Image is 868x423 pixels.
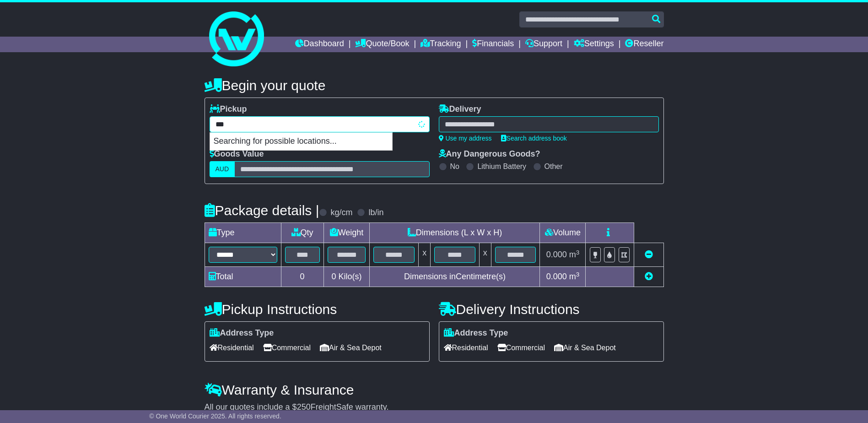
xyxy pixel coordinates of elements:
td: 0 [281,267,323,287]
span: Air & Sea Depot [554,341,616,355]
span: Residential [210,341,254,355]
a: Add new item [645,272,653,281]
sup: 3 [576,249,580,256]
td: Total [205,267,281,287]
typeahead: Please provide city [210,116,430,132]
span: 0.000 [546,272,567,281]
a: Dashboard [295,37,344,52]
a: Reseller [625,37,663,52]
td: Dimensions (L x W x H) [370,223,540,243]
label: lb/in [368,208,383,218]
label: Goods Value [210,149,264,159]
a: Tracking [421,37,461,52]
h4: Package details | [205,203,319,218]
td: Kilo(s) [323,267,370,287]
h4: Warranty & Insurance [205,382,664,397]
span: 250 [297,402,311,412]
a: Remove this item [645,250,653,259]
a: Settings [574,37,614,52]
td: x [419,243,431,267]
a: Quote/Book [355,37,409,52]
span: Air & Sea Depot [320,341,382,355]
label: No [450,162,459,171]
label: Address Type [210,328,274,338]
span: 0 [331,272,336,281]
label: AUD [210,161,235,177]
a: Use my address [439,135,492,142]
label: Delivery [439,104,481,114]
td: Type [205,223,281,243]
label: Address Type [444,328,508,338]
h4: Begin your quote [205,78,664,93]
h4: Delivery Instructions [439,302,664,317]
span: Commercial [497,341,545,355]
sup: 3 [576,271,580,278]
td: Qty [281,223,323,243]
h4: Pickup Instructions [205,302,430,317]
td: Dimensions in Centimetre(s) [370,267,540,287]
span: © One World Courier 2025. All rights reserved. [149,412,281,420]
label: Lithium Battery [477,162,526,171]
span: 0.000 [546,250,567,259]
label: Any Dangerous Goods? [439,149,540,159]
a: Financials [472,37,514,52]
div: All our quotes include a $ FreightSafe warranty. [205,402,664,412]
span: m [569,250,580,259]
a: Support [525,37,562,52]
label: Pickup [210,104,247,114]
p: Searching for possible locations... [210,133,392,150]
span: m [569,272,580,281]
td: x [479,243,491,267]
td: Volume [540,223,586,243]
span: Residential [444,341,488,355]
td: Weight [323,223,370,243]
span: Commercial [263,341,311,355]
a: Search address book [501,135,567,142]
label: Other [545,162,563,171]
label: kg/cm [330,208,352,218]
